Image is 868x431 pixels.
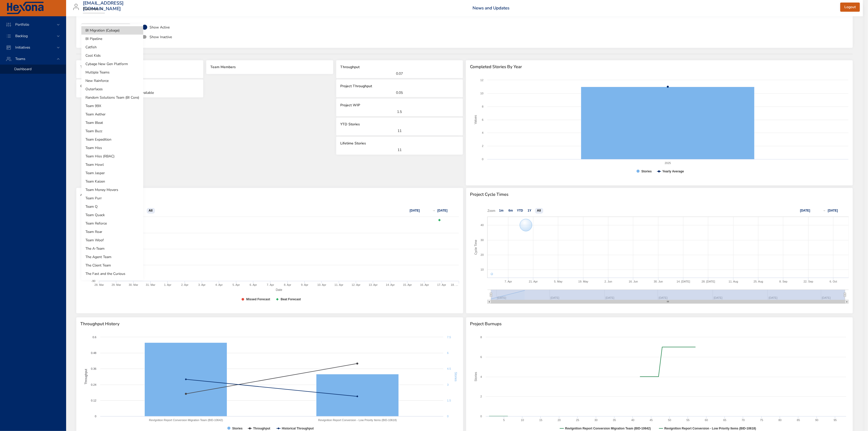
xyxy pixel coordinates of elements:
[81,253,143,261] li: The Agent Team
[81,110,143,118] li: Team Aether
[81,177,143,186] li: Team Kaizen
[81,35,143,43] li: BI Pipeline
[81,270,143,278] li: The Fast and the Curious
[81,135,143,144] li: Team Expedition
[81,85,143,93] li: Outerfaces
[81,77,143,85] li: New Rainforce
[81,144,143,152] li: Team Hiss
[81,169,143,177] li: Team Jasper
[81,261,143,270] li: The Client Team
[81,43,143,51] li: Catfish
[81,244,143,253] li: The A-Team
[81,93,143,102] li: Random Solutions Team (BI Core)
[81,51,143,60] li: Cool Kids
[81,102,143,110] li: Team 99X
[81,160,143,169] li: Team Howl
[81,127,143,135] li: Team Buzz
[81,152,143,160] li: Team Hiss (RBAC)
[81,194,143,202] li: Team Purr
[81,26,143,35] li: BI Migration (Cybage)
[81,118,143,127] li: Team Bleat
[81,219,143,228] li: Team Reforce
[81,211,143,219] li: Team Quack
[81,60,143,68] li: Cybage New Gen Platform
[81,236,143,244] li: Team Woof
[81,68,143,77] li: Multiple Teams
[81,186,143,194] li: Team Money Movers
[81,228,143,236] li: Team Roar
[81,202,143,211] li: Team Q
